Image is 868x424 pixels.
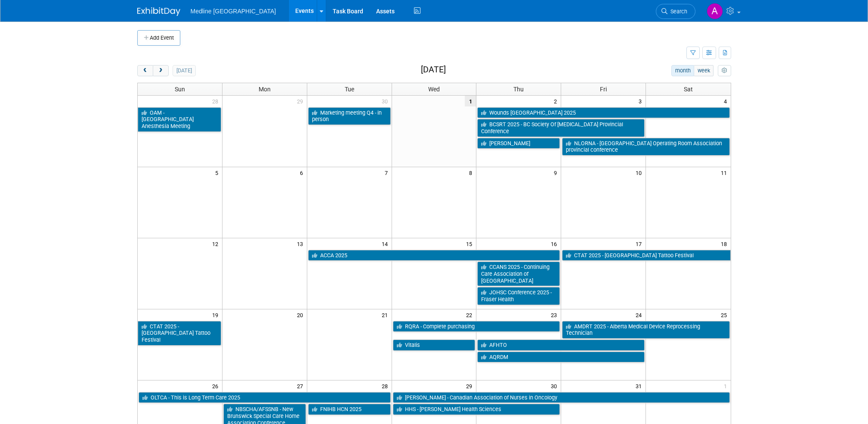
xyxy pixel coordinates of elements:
span: 28 [381,380,392,391]
img: Angela Douglas [707,3,723,19]
span: 3 [638,96,646,106]
a: CTAT 2025 - [GEOGRAPHIC_DATA] Tattoo Festival [138,321,221,346]
a: ACCA 2025 [308,250,560,261]
span: 30 [550,380,561,391]
button: week [694,65,714,76]
span: 20 [296,309,307,320]
span: 28 [211,96,222,106]
span: Wed [428,86,440,93]
span: Mon [259,86,271,93]
a: OLTCA - This is Long Term Care 2025 [139,392,391,403]
span: 29 [296,96,307,106]
button: next [153,65,169,76]
a: Wounds [GEOGRAPHIC_DATA] 2025 [477,107,729,118]
span: 19 [211,309,222,320]
h2: [DATE] [421,65,446,75]
span: 23 [550,309,561,320]
button: Add Event [137,30,180,46]
a: AFHTO [477,340,645,351]
span: 2 [553,96,561,106]
img: ExhibitDay [137,7,180,16]
a: FNIHB HCN 2025 [308,404,391,415]
span: 11 [720,167,731,178]
span: 21 [381,309,392,320]
span: 29 [465,380,476,391]
span: 4 [723,96,731,106]
button: [DATE] [173,65,195,76]
button: myCustomButton [718,65,731,76]
span: 15 [465,238,476,249]
span: Sat [684,86,693,93]
span: 16 [550,238,561,249]
span: 1 [723,380,731,391]
span: 14 [381,238,392,249]
i: Personalize Calendar [722,68,727,74]
span: 8 [468,167,476,178]
a: Marketing meeting Q4 - in person [308,107,391,125]
a: HHS - [PERSON_NAME] Health Sciences [393,404,560,415]
a: NLORNA - [GEOGRAPHIC_DATA] Operating Room Association provincial conference [562,138,729,156]
a: BCSRT 2025 - BC Society Of [MEDICAL_DATA] Provincial Conference [477,119,645,137]
span: Fri [600,86,607,93]
span: Sun [175,86,185,93]
a: [PERSON_NAME] - Canadian Association of Nurses in Oncology [393,392,730,403]
a: CTAT 2025 - [GEOGRAPHIC_DATA] Tattoo Festival [562,250,730,261]
span: Thu [513,86,524,93]
span: 10 [635,167,646,178]
span: 1 [465,96,476,106]
span: 22 [465,309,476,320]
a: RQRA - Complete purchasing [393,321,560,332]
a: AQRDM [477,352,645,363]
span: 26 [211,380,222,391]
button: month [671,65,694,76]
span: 25 [720,309,731,320]
span: 7 [384,167,392,178]
span: 5 [214,167,222,178]
a: OAM - [GEOGRAPHIC_DATA] Anesthesia Meeting [138,107,221,132]
a: [PERSON_NAME] [477,138,560,149]
span: 13 [296,238,307,249]
span: 31 [635,380,646,391]
span: 12 [211,238,222,249]
span: Medline [GEOGRAPHIC_DATA] [191,8,276,15]
a: Search [656,4,695,19]
a: CCANS 2025 - Continuing Care Association of [GEOGRAPHIC_DATA] [477,262,560,286]
span: 18 [720,238,731,249]
a: Vitalis [393,340,476,351]
button: prev [137,65,153,76]
a: AMDRT 2025 - Alberta Medical Device Reprocessing Technician [562,321,729,339]
a: JOHSC Conference 2025 - Fraser Health [477,287,560,305]
span: Search [667,8,687,15]
span: 9 [553,167,561,178]
span: 17 [635,238,646,249]
span: 24 [635,309,646,320]
span: 27 [296,380,307,391]
span: 6 [299,167,307,178]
